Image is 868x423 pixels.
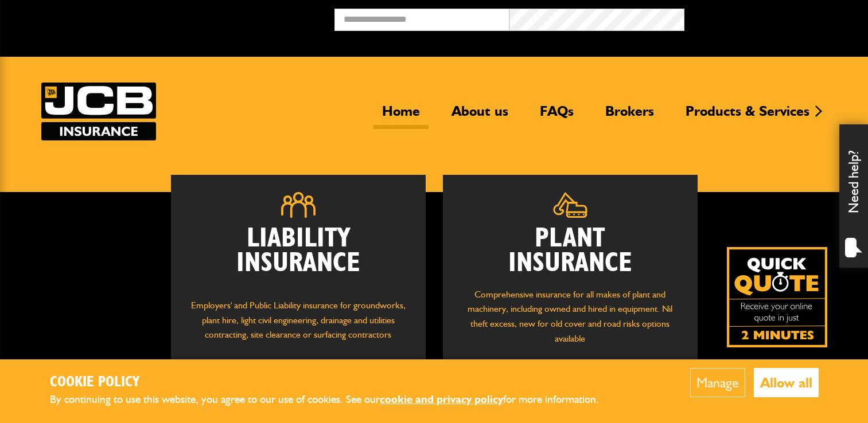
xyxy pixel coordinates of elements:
a: About us [443,103,517,129]
p: Employers' and Public Liability insurance for groundworks, plant hire, light civil engineering, d... [188,298,408,353]
a: FAQs [531,103,582,129]
a: JCB Insurance Services [41,83,156,140]
a: cookie and privacy policy [380,393,503,406]
a: Get your insurance quote isn just 2-minutes [727,247,827,347]
p: By continuing to use this website, you agree to our use of cookies. See our for more information. [50,391,618,409]
a: Products & Services [677,103,818,129]
p: Comprehensive insurance for all makes of plant and machinery, including owned and hired in equipm... [460,287,680,346]
img: JCB Insurance Services logo [41,83,156,140]
a: Brokers [597,103,663,129]
h2: Liability Insurance [188,226,408,287]
img: Quick Quote [727,247,827,347]
h2: Plant Insurance [460,226,680,276]
a: Home [373,103,429,129]
button: Manage [690,368,745,397]
h2: Cookie Policy [50,374,618,391]
button: Allow all [754,368,819,397]
div: Need help? [839,124,868,268]
button: Broker Login [684,9,859,26]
